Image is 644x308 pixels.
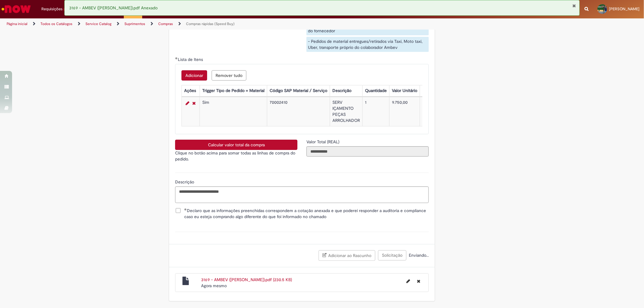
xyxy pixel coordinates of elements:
a: Editar Linha 1 [184,100,191,107]
td: 70002410 [267,97,330,126]
a: Página inicial [7,21,27,26]
th: Código SAP Material / Serviço [267,85,330,97]
th: Ações [182,85,200,97]
span: Obrigatório Preenchido [175,57,178,59]
span: Lista de Itens [178,57,204,62]
span: 3169 - AMBEV ([PERSON_NAME]).pdf Anexado [69,5,158,11]
th: Trigger Tipo de Pedido = Material [200,85,267,97]
span: 1 [64,7,68,12]
a: 3169 - AMBEV ([PERSON_NAME]).pdf (230.5 KB) [201,277,292,282]
textarea: Descrição [175,186,429,203]
td: Sim [200,97,267,126]
a: Todos os Catálogos [40,21,72,26]
th: Descrição [330,85,363,97]
button: Calcular valor total da compra [175,140,297,150]
td: 1 [363,97,389,126]
button: Add a row for Lista de Itens [181,70,207,81]
img: ServiceNow [1,3,32,15]
ul: Trilhas de página [5,18,425,30]
button: Editar nome de arquivo 3169 - AMBEV (felipe).pdf [403,277,414,286]
time: 29/08/2025 11:34:10 [201,283,227,288]
td: SERV IÇAMENTO PEÇAS ARROLHADOR [330,97,363,126]
span: Enviando... [408,252,429,258]
span: Agora mesmo [201,283,227,288]
span: Somente leitura - Valor Total (REAL) [306,139,341,144]
th: Quantidade [363,85,389,97]
button: Fechar Notificação [572,3,576,8]
a: Remover linha 1 [191,100,197,107]
a: Suprimentos [124,21,145,26]
label: Somente leitura - Valor Total (REAL) [306,139,341,145]
th: Valor Total Moeda [420,85,459,97]
td: 9.750,00 [389,97,420,126]
span: Obrigatório Preenchido [184,208,187,211]
a: Compras rápidas (Speed Buy) [186,21,235,26]
span: Descrição [175,179,195,185]
p: Clique no botão acima para somar todas as linhas de compra do pedido. [175,150,297,162]
span: Requisições [41,6,62,12]
input: Valor Total (REAL) [306,146,429,157]
a: Compras [158,21,173,26]
td: 9.750,00 [420,97,459,126]
div: - Pedidos de material entregues/retirados via Taxi, Moto taxi, Uber, transporte próprio do colabo... [306,37,429,52]
span: Declaro que as informações preenchidas correspondem a cotação anexada e que poderei responder a a... [184,208,429,220]
a: Service Catalog [85,21,111,26]
button: Remove all rows for Lista de Itens [212,70,246,81]
span: [PERSON_NAME] [609,6,639,11]
th: Valor Unitário [389,85,420,97]
button: Excluir 3169 - AMBEV (felipe).pdf [413,277,424,286]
